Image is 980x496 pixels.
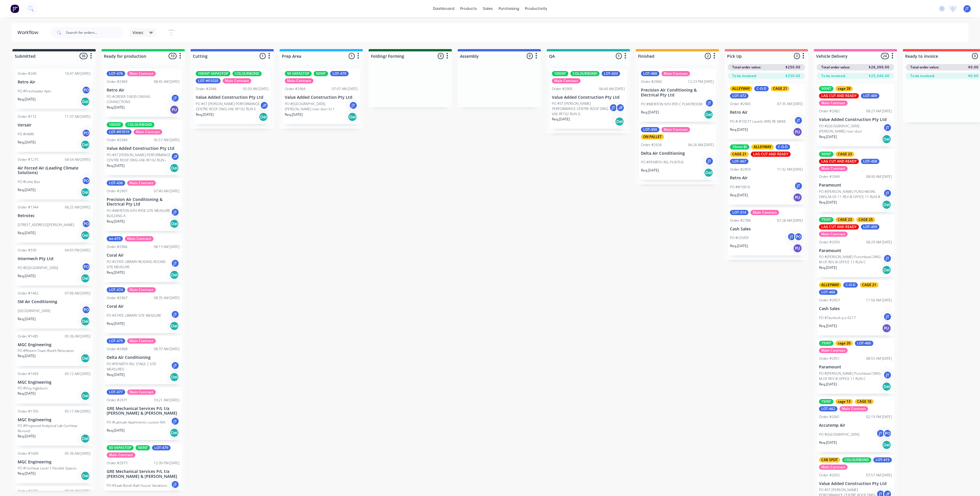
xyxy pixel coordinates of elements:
div: ALLEYWAY [819,282,841,288]
p: Retro Air [18,80,90,85]
p: Coral Air [107,253,180,258]
span: Views [132,29,143,36]
div: CAGE 21 [730,152,749,157]
div: Order #2969 [107,79,127,84]
p: Req. [DATE] [18,97,36,102]
div: Order #2966 [107,244,127,249]
p: PO #COVER [730,235,748,240]
p: PO #[GEOGRAPHIC_DATA][PERSON_NAME] riser duct lvl 1 [285,101,349,112]
div: Main Contract [819,100,848,106]
div: cage 20 [835,341,853,346]
div: LOT-458 [861,159,879,164]
p: Intermech Pty Ltd [18,256,90,261]
div: Order #2944 [107,137,127,143]
div: 08:35 AM [DATE] [154,295,180,301]
div: 05:57 AM [DATE] [154,137,180,143]
div: C-O-D [843,282,858,288]
p: Req. [DATE] [107,105,125,110]
div: 08:37 AM [DATE] [154,346,180,352]
div: PO [82,176,90,185]
p: Delta Air Conditioning [641,151,714,156]
div: LOT-468Main ContractOrder #296012:23 PM [DATE]Precision Air Conditioning & Electrical Pty LtdPO #... [639,69,716,122]
p: Req. [DATE] [18,316,36,322]
div: LOT-460 [855,341,873,346]
div: Order #2950 [819,240,840,245]
p: Req. [DATE] [819,200,837,205]
div: jT [171,310,180,319]
div: Order #148505:36 AM [DATE]MGC EngineeringPO #Rheem Foam Booth RelocationReq.[DATE]Del [15,331,93,366]
p: PO #-#10577 Lovells WRS RE MAKE [730,119,786,124]
div: Order #2905 [552,86,573,92]
div: Order #2965 [730,101,751,107]
div: 08:00 AM [DATE] [866,174,892,179]
p: Req. [DATE] [107,163,125,168]
p: MGC Engineering [18,380,90,385]
div: 100INT VAPASTOPCOLOURBONDLOT-#01020Main ContractOrder #294605:59 AM [DATE]Value Added Constructio... [193,69,271,124]
div: PO [82,86,90,94]
div: LOT-314 [730,210,748,215]
p: Value Added Construction Pty Ltd [552,95,625,100]
div: CAGE 21 [860,282,879,288]
div: Order #2926 [641,142,662,148]
div: jT [171,361,180,370]
div: jT [883,371,892,379]
div: jT [171,208,180,217]
div: LOT-436Main ContractOrder #290707:40 AM [DATE]Precision Air Conditioning & Electrical Pty LtdPO #... [104,178,182,231]
p: Precision Air Conditioning & Electrical Pty Ltd [641,88,714,98]
div: ALLEYWAYC-O-DCAGE 21LOT-466Order #295311:56 AM [DATE]Cash SalesPO #Taurbuilt p.o-0217jTReq.[DATE]PU [817,280,894,335]
div: 07:06 AM [DATE] [65,291,90,296]
div: ON PALLET [641,134,664,139]
p: Req. [DATE] [107,321,125,326]
div: Order #33004:03 PM [DATE]Intermech Pty LtdPO #[GEOGRAPHIC_DATA]POReq.[DATE]Del [15,245,93,286]
div: 07:35 AM [DATE] [777,101,803,107]
div: jT [883,312,892,321]
p: Delta Air Conditioning [107,355,180,360]
div: 07:40 AM [DATE] [154,189,180,194]
div: jT [705,157,714,165]
p: PO #MERITON NTH RYD C PLANTROOM [641,102,702,107]
div: JF [616,103,625,112]
p: Req. [DATE] [819,134,837,139]
p: PO #MERITON NTH RYDE SITE MEASURE BUILDING A [107,208,171,219]
div: PU [793,127,802,137]
div: LOT-475Main ContractOrder #296808:37 AM [DATE]Delta Air ConditioningPO #PENRITH RSL STAGE 2 SITE ... [104,336,182,384]
div: LOT-476Main ContractOrder #296908:45 AM [DATE]Retro AirPO #ORDER-10630 CANVAS CONNECTIONSjTReq.[D... [104,69,182,117]
p: Paramount [819,183,892,188]
div: Del [81,140,90,149]
div: LOT-474Main ContractOrder #296708:35 AM [DATE]Coral AirPO #STATE LIBRARY SITE MEASUREjTReq.[DATE]Del [104,285,182,333]
div: ALLEYWAYC-O-DCAGE 21LOT-472Order #296507:35 AM [DATE]Retro AirPO #-#10577 Lovells WRS RE MAKEjTRe... [728,84,805,139]
p: Retro Air [730,176,803,180]
div: PO [82,305,90,314]
div: Order #240 [18,71,36,76]
p: Retro Air [107,88,180,93]
div: Del [259,112,268,122]
div: Order #2949 [819,174,840,179]
div: LOT-476 [107,71,125,76]
p: Req. [DATE] [18,353,36,359]
div: 75INT [819,341,833,346]
div: Main Contract [127,180,156,186]
div: Del [81,274,90,283]
div: 75INT [819,399,833,404]
div: Main Contract [819,166,848,171]
p: MGC Engineering [18,342,90,347]
div: Del [81,231,90,240]
div: lot-473 [107,236,123,241]
div: LOT-459 [861,224,879,230]
div: Del [348,112,357,122]
div: 50INTcage 28LAG CUT AND READYLOT-469Main ContractOrder #296208:23 AM [DATE]Value Added Constructi... [817,84,894,146]
div: C-O-D [754,86,769,91]
div: Order #2907 [107,189,127,194]
div: Del [81,317,90,326]
div: Main Contract [819,348,848,353]
div: Main Contract [127,389,156,395]
span: JT [966,6,969,11]
div: CAGE 25 [856,217,875,222]
div: 10:47 AM [DATE] [65,71,90,76]
div: Order #330 [18,248,36,253]
div: Order #127504:54 AM [DATE]Air Forced Air (Leading Climate Solutions)PO #Little BoxPOReq.[DATE]Del [15,155,93,200]
div: LAG CUT AND READY [819,224,859,230]
div: Del [170,219,179,228]
div: Del [882,200,891,209]
div: PO [82,129,90,137]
